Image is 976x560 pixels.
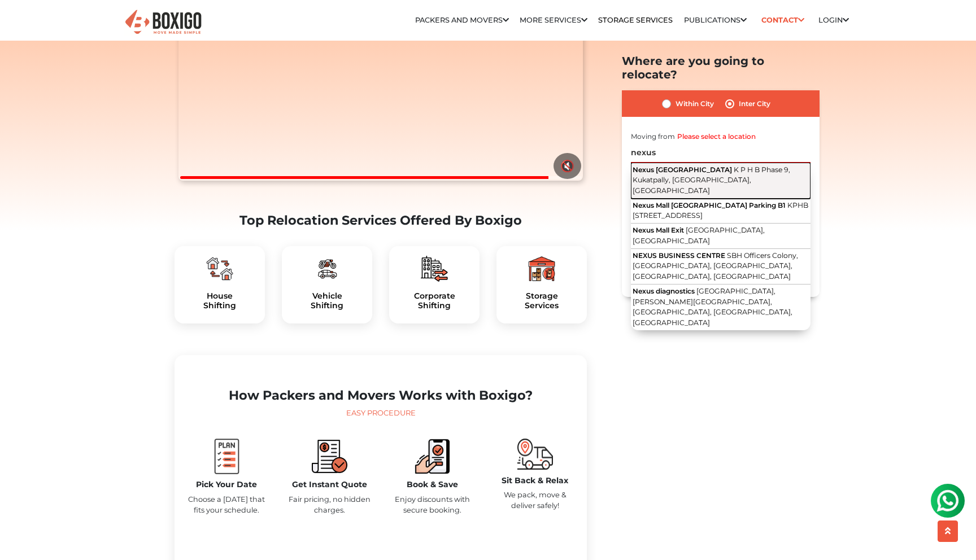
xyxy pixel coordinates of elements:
[286,480,372,489] h5: Get Instant Quote
[206,255,233,282] img: boxigo_packers_and_movers_plan
[631,132,675,142] label: Moving from
[554,153,581,179] button: 🔇
[676,97,714,111] label: Within City
[739,97,770,111] label: Inter City
[184,494,269,515] p: Choose a [DATE] that fits your schedule.
[184,291,256,310] h5: House Shifting
[528,255,555,282] img: boxigo_packers_and_movers_plan
[631,224,811,249] button: Nexus Mall Exit [GEOGRAPHIC_DATA], [GEOGRAPHIC_DATA]
[633,251,798,281] span: SBH Officers Colony, [GEOGRAPHIC_DATA], [GEOGRAPHIC_DATA], [GEOGRAPHIC_DATA], [GEOGRAPHIC_DATA]
[421,255,448,282] img: boxigo_packers_and_movers_plan
[631,249,811,285] button: NEXUS BUSINESS CENTRE SBH Officers Colony, [GEOGRAPHIC_DATA], [GEOGRAPHIC_DATA], [GEOGRAPHIC_DATA...
[398,291,470,310] a: CorporateShifting
[598,16,673,24] a: Storage Services
[684,16,747,24] a: Publications
[633,165,790,195] span: K P H B Phase 9, Kukatpally, [GEOGRAPHIC_DATA], [GEOGRAPHIC_DATA]
[631,143,811,163] input: Select Building or Nearest Landmark
[184,480,269,489] h5: Pick Your Date
[631,199,811,224] button: Nexus Mall [GEOGRAPHIC_DATA] Parking B1 KPHB [STREET_ADDRESS]
[633,165,732,174] span: Nexus [GEOGRAPHIC_DATA]
[633,251,725,260] span: NEXUS BUSINESS CENTRE
[286,494,372,515] p: Fair pricing, no hidden charges.
[633,287,792,327] span: [GEOGRAPHIC_DATA], [PERSON_NAME][GEOGRAPHIC_DATA], [GEOGRAPHIC_DATA], [GEOGRAPHIC_DATA], [GEOGRAP...
[633,201,786,209] span: Nexus Mall [GEOGRAPHIC_DATA] Parking B1
[398,291,470,310] h5: Corporate Shifting
[209,439,245,474] img: boxigo_packers_and_movers_plan
[506,291,578,310] a: StorageServices
[184,291,256,310] a: HouseShifting
[520,16,587,24] a: More services
[631,163,811,198] button: Nexus [GEOGRAPHIC_DATA] K P H B Phase 9, Kukatpally, [GEOGRAPHIC_DATA], [GEOGRAPHIC_DATA]
[677,132,756,142] label: Please select a location
[818,16,849,24] a: Login
[622,54,820,81] h2: Where are you going to relocate?
[633,287,695,295] span: Nexus diagnostics
[312,439,347,474] img: boxigo_packers_and_movers_compare
[184,408,578,419] div: Easy Procedure
[389,494,475,515] p: Enjoy discounts with secure booking.
[757,11,808,29] a: Contact
[633,226,765,245] span: [GEOGRAPHIC_DATA], [GEOGRAPHIC_DATA]
[175,213,587,228] h2: Top Relocation Services Offered By Boxigo
[492,476,578,485] h5: Sit Back & Relax
[938,520,958,542] button: scroll up
[492,489,578,511] p: We pack, move & deliver safely!
[506,291,578,310] h5: Storage Services
[633,226,684,234] span: Nexus Mall Exit
[631,285,811,330] button: Nexus diagnostics [GEOGRAPHIC_DATA], [PERSON_NAME][GEOGRAPHIC_DATA], [GEOGRAPHIC_DATA], [GEOGRAPH...
[415,16,509,24] a: Packers and Movers
[184,388,578,403] h2: How Packers and Movers Works with Boxigo?
[291,291,363,310] h5: Vehicle Shifting
[415,439,450,474] img: boxigo_packers_and_movers_book
[291,291,363,310] a: VehicleShifting
[389,480,475,489] h5: Book & Save
[124,8,203,36] img: Boxigo
[313,255,341,282] img: boxigo_packers_and_movers_plan
[11,11,34,34] img: whatsapp-icon.svg
[517,439,553,470] img: boxigo_packers_and_movers_move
